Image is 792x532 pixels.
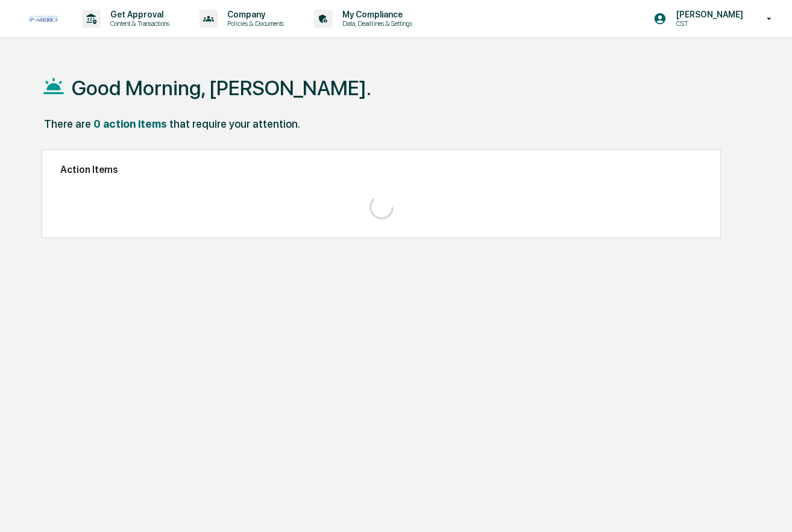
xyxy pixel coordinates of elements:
[44,117,91,130] div: There are
[169,117,300,130] div: that require your attention.
[218,10,290,19] p: Company
[333,19,418,28] p: Data, Deadlines & Settings
[93,117,167,130] div: 0 action items
[667,19,749,28] p: CST
[60,164,702,175] h2: Action Items
[218,19,290,28] p: Policies & Documents
[29,16,58,21] img: logo
[333,10,418,19] p: My Compliance
[667,10,749,19] p: [PERSON_NAME]
[72,76,371,100] h1: Good Morning, [PERSON_NAME].
[101,10,175,19] p: Get Approval
[101,19,175,28] p: Content & Transactions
